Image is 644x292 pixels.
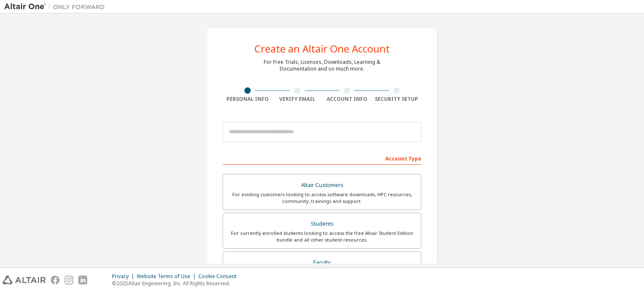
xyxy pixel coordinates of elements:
div: Cookie Consent [198,273,241,280]
div: For existing customers looking to access software downloads, HPC resources, community, trainings ... [228,191,416,205]
img: Altair One [4,3,109,11]
div: For currently enrolled students looking to access the free Altair Student Edition bundle and all ... [228,230,416,243]
div: For Free Trials, Licenses, Downloads, Learning & Documentation and so much more. [264,59,380,72]
div: Create an Altair One Account [254,44,390,54]
div: Account Info [322,96,372,103]
div: Privacy [112,273,137,280]
div: Faculty [228,257,416,268]
div: Students [228,218,416,230]
div: Verify Email [273,96,322,103]
img: linkedin.svg [78,276,87,284]
div: Security Setup [372,96,422,103]
p: © 2025 Altair Engineering, Inc. All Rights Reserved. [112,280,241,287]
div: Website Terms of Use [137,273,198,280]
img: altair_logo.svg [3,276,46,284]
img: instagram.svg [65,276,73,284]
div: Altair Customers [228,179,416,191]
div: Personal Info [223,96,273,103]
div: Account Type [223,151,421,165]
img: facebook.svg [51,276,60,284]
